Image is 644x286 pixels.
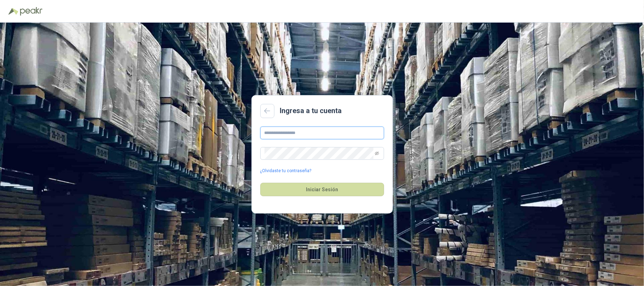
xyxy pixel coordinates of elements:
span: eye-invisible [375,151,379,156]
h2: Ingresa a tu cuenta [280,105,342,116]
img: Logo [8,8,18,15]
button: Iniciar Sesión [260,183,384,196]
img: Peakr [20,7,42,16]
a: ¿Olvidaste tu contraseña? [260,168,312,174]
